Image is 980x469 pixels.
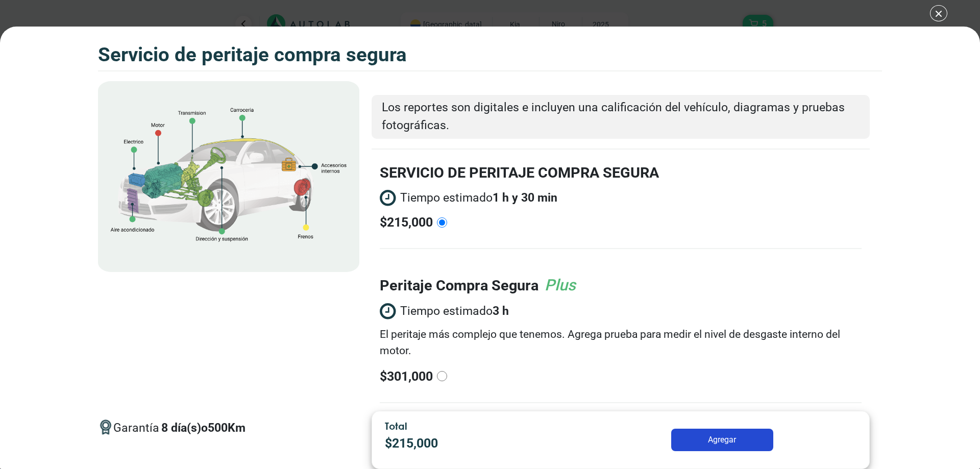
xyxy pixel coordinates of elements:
[380,302,862,321] span: Tiempo estimado
[380,367,433,386] p: $ 301,000
[493,303,509,320] strong: 3 h
[380,213,433,232] p: $ 215,000
[380,162,659,184] label: SERVICIO DE PERITAJE COMPRA SEGURA
[380,326,862,358] p: El peritaje más complejo que tenemos. Agrega prueba para medir el nivel de desgaste interno del m...
[98,43,407,66] h3: SERVICIO DE PERITAJE COMPRA SEGURA
[382,99,860,134] p: Los reportes son digitales e incluyen una calificación del vehículo, diagramas y pruebas fotográf...
[671,429,773,451] button: Agregar
[385,420,407,432] span: Total
[493,189,557,207] strong: 1 h y 30 min
[380,275,538,297] label: peritaje compra segura
[380,189,557,208] span: Tiempo estimado
[545,274,576,294] span: Plus
[161,419,246,437] p: 8 día(s) o 500 Km
[113,419,246,446] span: Garantía
[385,434,573,453] p: $ 215,000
